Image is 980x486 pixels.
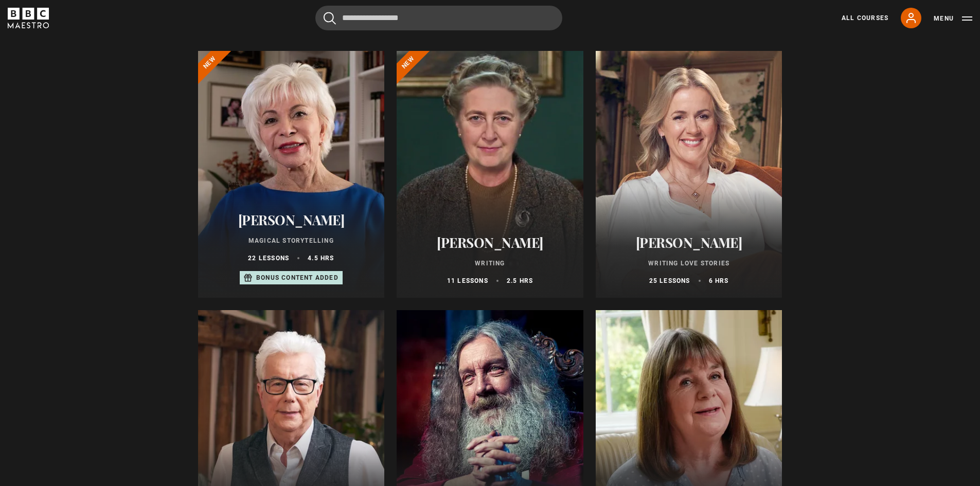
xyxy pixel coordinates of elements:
p: Writing [409,259,571,268]
button: Toggle navigation [934,13,972,24]
p: 6 hrs [709,276,729,285]
p: Writing Love Stories [608,259,770,268]
a: [PERSON_NAME] Magical Storytelling 22 lessons 4.5 hrs Bonus content added New [198,51,385,298]
button: Submit the search query [324,12,336,25]
p: 4.5 hrs [308,254,334,263]
a: [PERSON_NAME] Writing Love Stories 25 lessons 6 hrs [596,51,782,298]
a: All Courses [842,13,888,23]
h2: [PERSON_NAME] [608,235,770,250]
p: 11 lessons [447,276,488,285]
a: [PERSON_NAME] Writing 11 lessons 2.5 hrs New [397,51,583,298]
h2: [PERSON_NAME] [210,212,372,228]
p: 22 lessons [248,254,289,263]
input: Search [315,6,562,30]
h2: [PERSON_NAME] [409,235,571,250]
p: Bonus content added [256,273,338,282]
p: 2.5 hrs [507,276,533,285]
p: 25 lessons [649,276,690,285]
p: Magical Storytelling [210,236,372,245]
svg: BBC Maestro [8,8,49,28]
